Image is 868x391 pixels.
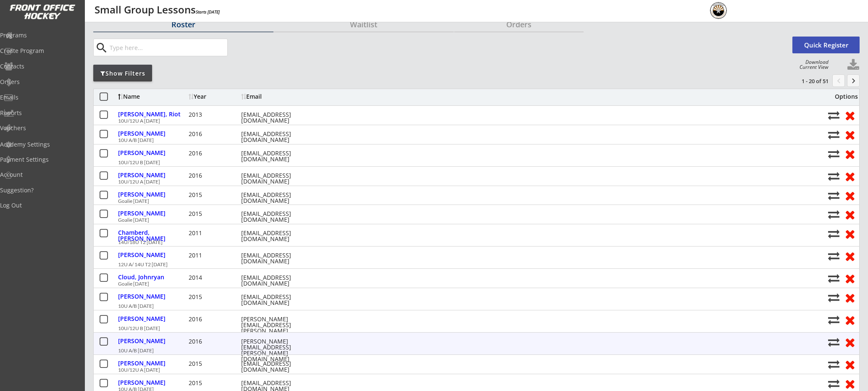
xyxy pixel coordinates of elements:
[828,94,858,100] div: Options
[189,173,239,178] div: 2016
[189,339,239,344] div: 2016
[828,129,839,140] button: Move player
[93,21,274,28] div: Roster
[241,275,317,286] div: [EMAIL_ADDRESS][DOMAIN_NAME]
[828,336,839,348] button: Move player
[118,326,823,331] div: 10U/12U B [DATE]
[241,94,317,100] div: Email
[241,131,317,143] div: [EMAIL_ADDRESS][DOMAIN_NAME]
[118,252,187,258] div: [PERSON_NAME]
[189,252,239,258] div: 2011
[118,111,187,117] div: [PERSON_NAME], Riot
[118,199,823,204] div: Goalie [DATE]
[118,172,187,178] div: [PERSON_NAME]
[241,192,317,204] div: [EMAIL_ADDRESS][DOMAIN_NAME]
[118,348,823,353] div: 10U A/B [DATE]
[189,112,239,118] div: 2013
[118,230,187,241] div: Chamberd, [PERSON_NAME]
[241,230,317,242] div: [EMAIL_ADDRESS][DOMAIN_NAME]
[189,361,239,367] div: 2015
[189,192,239,198] div: 2015
[241,173,317,184] div: [EMAIL_ADDRESS][DOMAIN_NAME]
[189,150,239,156] div: 2016
[828,250,839,262] button: Move player
[842,208,857,221] button: Remove from roster (no refund)
[828,359,839,370] button: Move player
[118,218,823,223] div: Goalie [DATE]
[189,316,239,322] div: 2016
[828,378,839,389] button: Move player
[95,41,108,55] button: search
[241,316,317,340] div: [PERSON_NAME][EMAIL_ADDRESS][PERSON_NAME][DOMAIN_NAME]
[118,262,823,267] div: 12U A/ 14U T2 [DATE]
[828,314,839,325] button: Move player
[795,60,829,70] div: Download Current View
[118,192,187,197] div: [PERSON_NAME]
[842,272,857,285] button: Remove from roster (no refund)
[828,209,839,220] button: Move player
[828,273,839,284] button: Move player
[108,39,227,56] input: Type here...
[189,380,239,386] div: 2015
[118,138,823,143] div: 10U A/B [DATE]
[118,304,823,309] div: 10U A/B [DATE]
[189,230,239,236] div: 2011
[93,69,152,78] div: Show Filters
[241,361,317,373] div: [EMAIL_ADDRESS][DOMAIN_NAME]
[828,171,839,182] button: Move player
[847,74,860,87] button: keyboard_arrow_right
[241,150,317,162] div: [EMAIL_ADDRESS][DOMAIN_NAME]
[189,275,239,281] div: 2014
[189,211,239,217] div: 2015
[842,109,857,122] button: Remove from roster (no refund)
[842,249,857,262] button: Remove from roster (no refund)
[842,336,857,349] button: Remove from roster (no refund)
[274,21,454,28] div: Waitlist
[241,252,317,264] div: [EMAIL_ADDRESS][DOMAIN_NAME]
[118,274,187,280] div: Cloud, Johnryan
[842,313,857,326] button: Remove from roster (no refund)
[792,37,860,53] button: Quick Register
[241,211,317,223] div: [EMAIL_ADDRESS][DOMAIN_NAME]
[832,74,845,87] button: chevron_left
[842,128,857,141] button: Remove from roster (no refund)
[785,77,829,85] div: 1 - 20 of 51
[118,118,823,123] div: 10U/12U A [DATE]
[842,170,857,183] button: Remove from roster (no refund)
[118,316,187,322] div: [PERSON_NAME]
[454,21,584,28] div: Orders
[196,9,220,15] em: Starts [DATE]
[118,338,187,344] div: [PERSON_NAME]
[118,179,823,184] div: 10U/12U A [DATE]
[118,281,823,286] div: Goalie [DATE]
[842,147,857,160] button: Remove from roster (no refund)
[189,131,239,137] div: 2016
[118,360,187,366] div: [PERSON_NAME]
[828,148,839,160] button: Move player
[842,189,857,202] button: Remove from roster (no refund)
[118,294,187,299] div: [PERSON_NAME]
[828,292,839,303] button: Move player
[118,367,823,373] div: 10U/12U A [DATE]
[118,131,187,136] div: [PERSON_NAME]
[118,150,187,156] div: [PERSON_NAME]
[118,210,187,216] div: [PERSON_NAME]
[118,380,187,386] div: [PERSON_NAME]
[842,291,857,304] button: Remove from roster (no refund)
[828,228,839,239] button: Move player
[118,94,187,100] div: Name
[118,160,823,165] div: 10U/12U B [DATE]
[842,377,857,390] button: Remove from roster (no refund)
[842,227,857,240] button: Remove from roster (no refund)
[842,358,857,371] button: Remove from roster (no refund)
[118,240,823,245] div: 14U/18U T2 [DATE]
[189,94,239,100] div: Year
[241,112,317,123] div: [EMAIL_ADDRESS][DOMAIN_NAME]
[828,190,839,201] button: Move player
[847,59,860,71] button: Click to download full roster. Your browser settings may try to block it, check your security set...
[828,110,839,121] button: Move player
[241,339,317,362] div: [PERSON_NAME][EMAIL_ADDRESS][PERSON_NAME][DOMAIN_NAME]
[241,294,317,306] div: [EMAIL_ADDRESS][DOMAIN_NAME]
[189,294,239,300] div: 2015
